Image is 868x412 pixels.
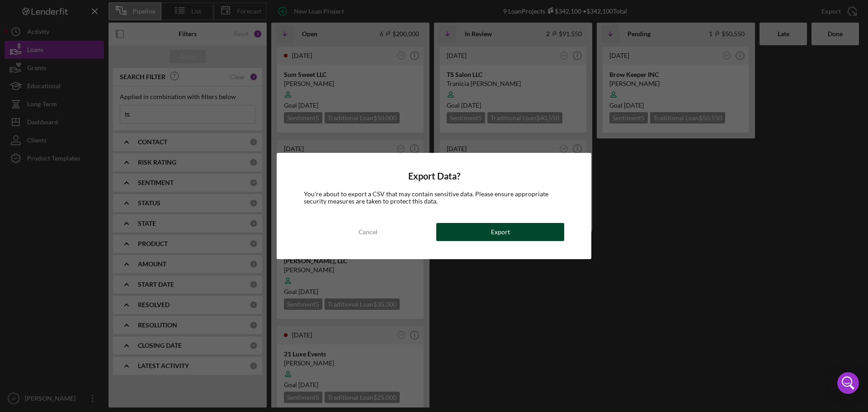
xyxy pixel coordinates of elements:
h4: Export Data? [304,171,564,181]
button: Cancel [304,223,432,241]
div: You're about to export a CSV that may contain sensitive data. Please ensure appropriate security ... [304,190,564,205]
div: Open Intercom Messenger [837,372,859,394]
div: Cancel [359,223,377,241]
div: Export [491,223,510,241]
button: Export [436,223,564,241]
